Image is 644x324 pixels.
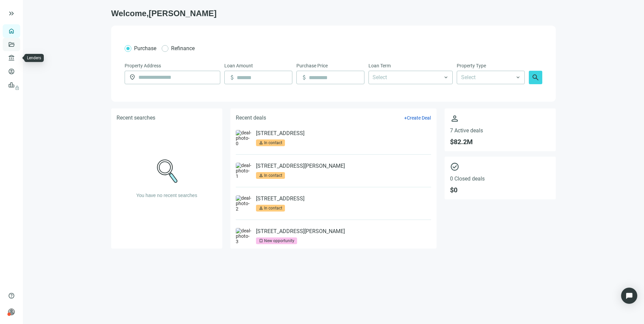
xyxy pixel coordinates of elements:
[236,163,252,179] img: deal-photo-1
[236,195,252,212] img: deal-photo-2
[450,114,550,123] span: person
[256,228,345,235] a: [STREET_ADDRESS][PERSON_NAME]
[450,138,550,146] span: $ 82.2M
[264,205,282,212] div: In contact
[256,130,304,137] a: [STREET_ADDRESS]
[8,292,15,299] span: help
[450,186,550,194] span: $ 0
[259,206,263,210] span: person
[368,62,391,69] span: Loan Term
[129,74,136,80] span: location_on
[296,62,328,69] span: Purchase Price
[125,62,161,69] span: Property Address
[259,238,263,243] span: bookmark
[450,127,550,134] span: 7 Active deals
[259,173,263,178] span: person
[236,114,266,122] h5: Recent deals
[264,172,282,179] div: In contact
[457,62,486,69] span: Property Type
[224,62,253,69] span: Loan Amount
[111,8,556,19] h1: Welcome, [PERSON_NAME]
[136,193,197,198] span: You have no recent searches
[256,163,345,169] a: [STREET_ADDRESS][PERSON_NAME]
[404,115,407,121] span: +
[236,130,252,146] img: deal-photo-0
[256,195,304,202] a: [STREET_ADDRESS]
[621,288,637,304] div: Open Intercom Messenger
[171,45,195,52] span: Refinance
[404,115,431,121] button: +Create Deal
[450,175,550,182] span: 0 Closed deals
[229,74,235,81] span: attach_money
[450,162,550,171] span: check_circle
[7,9,15,18] button: keyboard_double_arrow_right
[532,73,540,82] span: search
[407,115,431,121] span: Create Deal
[8,309,15,315] span: person
[117,114,155,122] h5: Recent searches
[264,139,282,146] div: In contact
[301,74,308,81] span: attach_money
[134,45,156,52] span: Purchase
[264,237,294,244] div: New opportunity
[236,228,252,244] img: deal-photo-3
[259,140,263,145] span: person
[529,71,542,84] button: search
